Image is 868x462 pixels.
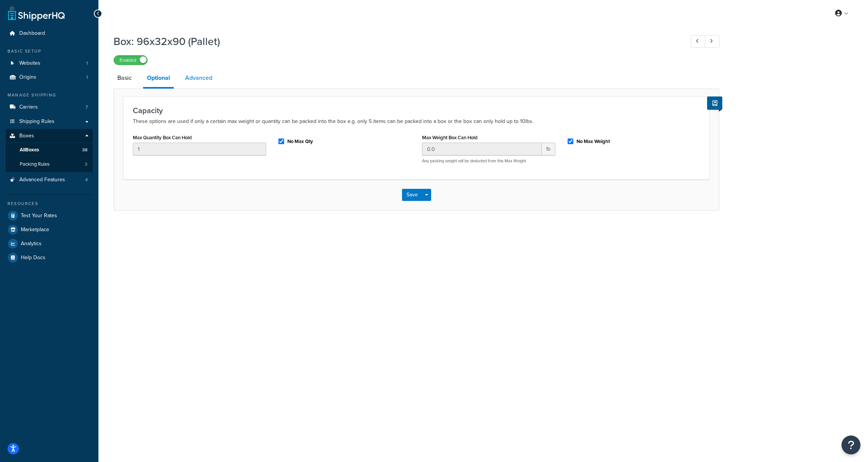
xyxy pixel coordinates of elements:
[6,92,93,98] div: Manage Shipping
[133,106,700,115] h3: Capacity
[21,213,57,219] span: Test Your Rates
[6,157,93,171] li: Packing Rules
[542,143,555,156] span: lb
[6,251,93,264] a: Help Docs
[85,177,88,183] span: 4
[6,201,93,207] div: Resources
[133,135,192,140] label: Max Quantity Box Can Hold
[6,48,93,54] div: Basic Setup
[86,104,88,110] span: 7
[6,56,93,70] li: Websites
[85,161,87,168] span: 3
[19,74,36,81] span: Origins
[6,100,93,114] a: Carriers7
[691,35,706,48] a: Previous Record
[6,237,93,250] a: Analytics
[705,35,720,48] a: Next Record
[842,436,860,454] button: Open Resource Center
[6,209,93,222] a: Test Your Rates
[402,189,422,201] button: Save
[6,157,93,171] a: Packing Rules3
[6,100,93,114] li: Carriers
[86,74,88,81] span: 1
[6,115,93,129] a: Shipping Rules
[114,69,136,87] a: Basic
[143,69,174,89] a: Optional
[6,223,93,236] a: Marketplace
[19,60,41,67] span: Websites
[6,70,93,84] li: Origins
[19,133,34,139] span: Boxes
[6,143,93,157] a: AllBoxes38
[21,241,42,247] span: Analytics
[6,70,93,84] a: Origins1
[6,129,93,143] a: Boxes
[6,56,93,70] a: Websites1
[19,104,38,110] span: Carriers
[287,138,313,145] label: No Max Qty
[6,173,93,187] li: Advanced Features
[19,30,45,37] span: Dashboard
[6,173,93,187] a: Advanced Features4
[114,34,677,49] h1: Box: 96x32x90 (Pallet)
[82,147,87,153] span: 38
[6,129,93,172] li: Boxes
[21,227,49,233] span: Marketplace
[6,26,93,40] a: Dashboard
[20,147,39,153] span: All Boxes
[577,138,610,145] label: No Max Weight
[422,158,555,164] p: Any packing weight will be deducted from this Max Weight
[21,255,45,261] span: Help Docs
[422,135,478,140] label: Max Weight Box Can Hold
[133,117,700,126] p: These options are used if only a certain max weight or quantity can be packed into the box e.g. o...
[707,96,722,110] button: Show Help Docs
[114,56,147,65] label: Enabled
[19,118,55,125] span: Shipping Rules
[19,177,65,183] span: Advanced Features
[181,69,216,87] a: Advanced
[86,60,88,67] span: 1
[20,161,50,168] span: Packing Rules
